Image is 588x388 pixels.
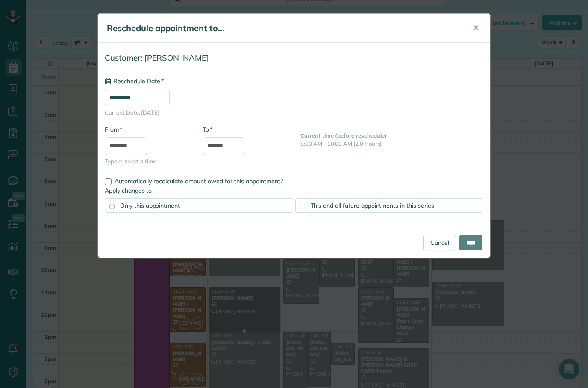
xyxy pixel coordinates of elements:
a: Cancel [423,235,456,250]
p: 8:00 AM - 10:00 AM (2.0 Hours) [300,140,483,148]
input: Only this appointment [109,203,115,209]
label: Reschedule Date [105,77,164,85]
span: ✕ [473,23,479,33]
span: Only this appointment [120,202,180,209]
label: From [105,125,122,134]
span: Current Date: [DATE] [105,109,483,117]
span: This and all future appointments in this series [311,202,434,209]
h5: Reschedule appointment to... [107,22,461,34]
label: Apply changes to [105,186,483,195]
span: Automatically recalculate amount owed for this appointment? [115,177,283,185]
input: This and all future appointments in this series [300,203,305,209]
h4: Customer: [PERSON_NAME] [105,53,483,62]
b: Current time (before reschedule) [300,132,387,139]
label: To [203,125,212,134]
span: Type or select a time [105,157,190,165]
